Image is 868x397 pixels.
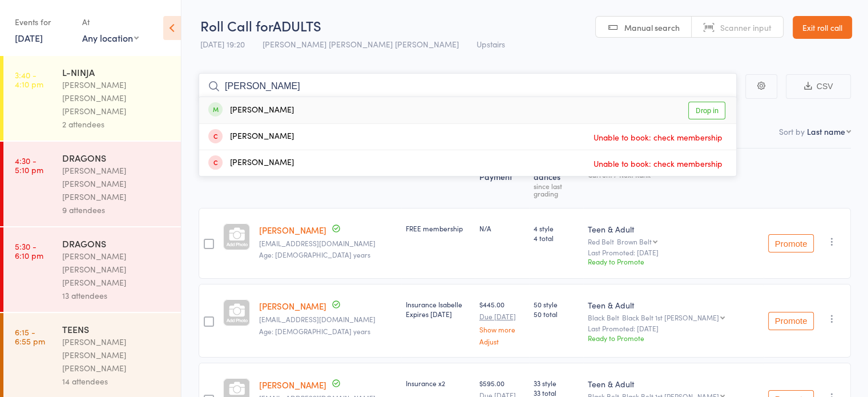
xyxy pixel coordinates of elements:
div: Membership [401,154,474,203]
div: Last name [807,126,845,137]
label: Sort by [779,126,805,137]
a: Exit roll call [793,16,852,39]
div: [PERSON_NAME] [208,157,294,170]
span: Roll Call for [200,16,273,35]
span: ADULTS [273,16,321,35]
div: $445.00 [479,299,524,344]
span: 4 style [534,223,579,233]
div: Ready to Promote [588,256,759,266]
span: Scanner input [720,22,772,33]
div: 14 attendees [62,375,171,388]
span: [DATE] 19:20 [200,38,245,50]
div: 9 attendees [62,203,171,216]
div: Black Belt [588,314,759,321]
div: Atten­dances [529,154,583,203]
div: FREE membership [406,223,470,233]
div: since last grading [534,182,579,197]
time: 6:15 - 6:55 pm [15,327,45,346]
div: Teen & Adult [588,223,759,235]
a: [PERSON_NAME] [259,300,326,312]
button: Promote [768,312,814,330]
a: Show more [479,326,524,333]
div: DRAGONS [62,237,171,250]
small: mei.chia@hotmail.com [259,315,397,323]
div: Any location [82,31,139,44]
div: Insurance x2 [406,378,470,388]
span: 50 total [534,309,579,319]
span: Unable to book: check membership [591,155,725,172]
div: [PERSON_NAME] [208,104,294,117]
small: Last Promoted: [DATE] [588,324,759,332]
div: 2 attendees [62,118,171,131]
div: Ready to Promote [588,333,759,343]
span: Upstairs [477,38,505,50]
small: Due [DATE] [479,312,524,320]
div: N/A [479,223,524,233]
a: Adjust [479,338,524,345]
span: Unable to book: check membership [591,129,725,146]
div: Teen & Adult [588,299,759,311]
div: TEENS [62,323,171,335]
div: Teen & Adult [588,378,759,390]
a: Drop in [688,102,725,119]
div: [PERSON_NAME] [PERSON_NAME] [PERSON_NAME] [62,78,171,118]
div: [PERSON_NAME] [PERSON_NAME] [PERSON_NAME] [62,164,171,203]
div: Expires [DATE] [406,309,470,319]
div: Next Payment [475,154,529,203]
div: DRAGONS [62,151,171,164]
a: [PERSON_NAME] [259,379,326,391]
input: Search by name [199,73,737,99]
a: 3:40 -4:10 pmL-NINJA[PERSON_NAME] [PERSON_NAME] [PERSON_NAME]2 attendees [3,56,181,141]
span: Manual search [624,22,680,33]
div: L-NINJA [62,66,171,78]
div: Current / Next Rank [588,171,759,178]
span: Age: [DEMOGRAPHIC_DATA] years [259,250,370,259]
a: [DATE] [15,31,43,44]
span: 4 total [534,233,579,243]
a: 4:30 -5:10 pmDRAGONS[PERSON_NAME] [PERSON_NAME] [PERSON_NAME]9 attendees [3,142,181,226]
time: 5:30 - 6:10 pm [15,242,43,260]
span: 33 style [534,378,579,388]
small: Last Promoted: [DATE] [588,248,759,256]
button: CSV [786,74,851,99]
span: [PERSON_NAME] [PERSON_NAME] [PERSON_NAME] [263,38,459,50]
small: mei.chia@hotmail.com [259,239,397,247]
div: [PERSON_NAME] [PERSON_NAME] [PERSON_NAME] [62,250,171,289]
span: Age: [DEMOGRAPHIC_DATA] years [259,326,370,336]
div: Insurance Isabelle [406,299,470,319]
div: Red Belt [588,238,759,245]
a: 5:30 -6:10 pmDRAGONS[PERSON_NAME] [PERSON_NAME] [PERSON_NAME]13 attendees [3,227,181,312]
div: Events for [15,13,71,31]
div: [PERSON_NAME] [PERSON_NAME] [PERSON_NAME] [62,335,171,375]
div: [PERSON_NAME] [208,130,294,143]
time: 3:40 - 4:10 pm [15,70,43,89]
span: 50 style [534,299,579,309]
div: Black Belt 1st [PERSON_NAME] [622,314,719,321]
div: Brown Belt [617,238,652,245]
button: Promote [768,234,814,252]
a: [PERSON_NAME] [259,224,326,236]
div: At [82,13,139,31]
time: 4:30 - 5:10 pm [15,156,43,174]
div: 13 attendees [62,289,171,302]
div: Style [583,154,764,203]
